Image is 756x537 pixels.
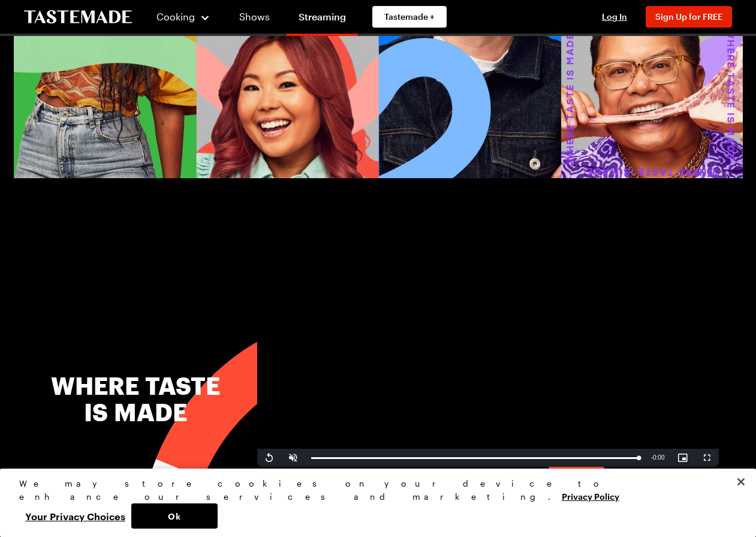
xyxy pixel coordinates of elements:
button: Unmute [281,449,305,467]
div: Privacy [19,477,727,529]
span: 0:00 [653,454,664,461]
button: Ok [131,503,218,529]
span: - [651,454,653,461]
a: Streaming [287,2,358,36]
span: Tastemade + [384,11,435,23]
button: Fullscreen [695,449,719,467]
span: Log In [602,11,627,22]
button: Log In [591,11,638,23]
button: Picture-in-Picture [671,449,695,467]
button: Sign Up for FREE [646,6,732,28]
a: To Tastemade Home Page [24,10,132,24]
button: Close [728,469,754,495]
div: Progress Bar [311,457,639,459]
button: Cooking [156,2,210,31]
a: More information about your privacy, opens in a new tab [562,490,619,502]
span: Cooking [156,11,195,22]
button: Your Privacy Choices [19,503,131,529]
video-js: Video Player [257,207,719,467]
a: Tastemade + [372,6,447,28]
button: Replay [257,449,281,467]
span: Sign Up for FREE [655,11,722,22]
span: Where Taste Is Made [38,373,233,425]
div: We may store cookies on your device to enhance our services and marketing. [19,477,727,503]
